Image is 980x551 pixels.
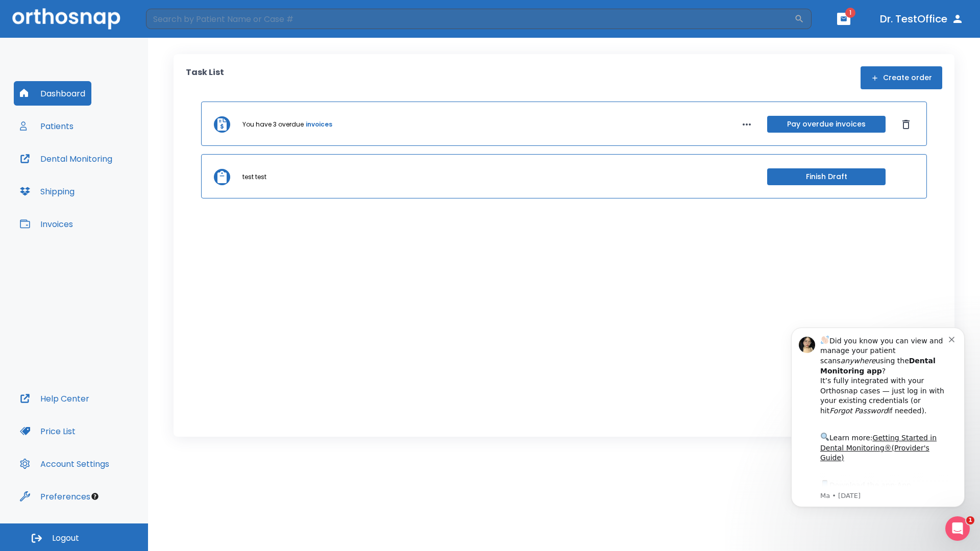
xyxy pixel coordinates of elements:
[12,8,120,29] img: Orthosnap
[146,9,794,29] input: Search by Patient Name or Case #
[14,419,82,443] button: Price List
[14,81,91,106] button: Dashboard
[186,66,224,89] p: Task List
[14,452,115,476] button: Account Settings
[14,114,80,138] button: Patients
[14,484,96,509] button: Preferences
[242,172,266,182] p: test test
[776,315,980,546] iframe: Intercom notifications message
[52,533,79,544] span: Logout
[898,116,914,133] button: Dismiss
[242,120,304,129] p: You have 3 overdue
[14,179,81,204] button: Shipping
[876,10,968,28] button: Dr. TestOffice
[14,386,95,411] button: Help Center
[966,516,974,524] span: 1
[767,116,886,133] button: Pay overdue invoices
[767,168,886,185] button: Finish Draft
[845,8,855,18] span: 1
[14,212,79,236] button: Invoices
[945,516,970,541] iframe: Intercom live chat
[861,66,942,89] button: Create order
[90,492,100,501] div: Tooltip anchor
[14,146,118,171] button: Dental Monitoring
[306,120,332,129] a: invoices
